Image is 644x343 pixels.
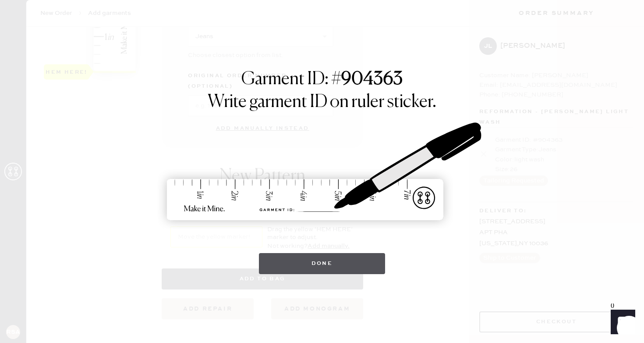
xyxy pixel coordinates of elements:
[602,304,640,341] iframe: Front Chat
[158,100,486,244] img: ruler-sticker-sharpie.svg
[259,253,386,274] button: Done
[341,71,403,88] strong: 904363
[208,92,436,113] h1: Write garment ID on ruler sticker.
[241,69,403,92] h1: Garment ID: #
